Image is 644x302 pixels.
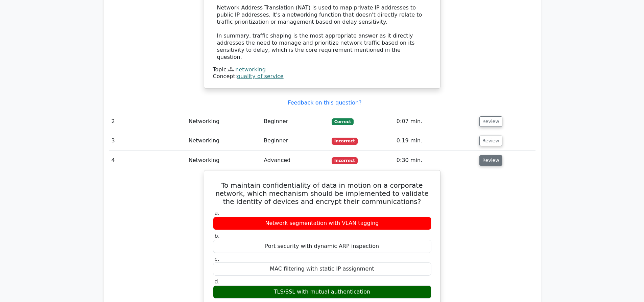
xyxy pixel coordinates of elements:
[213,285,431,299] div: TLS/SSL with mutual authentication
[186,112,261,131] td: Networking
[261,131,329,150] td: Beginner
[215,278,220,285] span: d.
[109,112,186,131] td: 2
[288,99,361,106] a: Feedback on this question?
[261,112,329,131] td: Beginner
[237,73,284,79] a: quality of service
[109,131,186,150] td: 3
[213,240,431,253] div: Port security with dynamic ARP inspection
[332,138,358,144] span: Incorrect
[215,256,219,262] span: c.
[394,112,477,131] td: 0:07 min.
[215,210,220,216] span: a.
[186,131,261,150] td: Networking
[332,118,354,125] span: Correct
[213,66,431,73] div: Topic:
[235,66,266,73] a: networking
[213,73,431,80] div: Concept:
[109,151,186,170] td: 4
[213,217,431,230] div: Network segmentation with VLAN tagging
[186,151,261,170] td: Networking
[479,116,502,127] button: Review
[215,233,220,239] span: b.
[394,131,477,150] td: 0:19 min.
[261,151,329,170] td: Advanced
[479,136,502,146] button: Review
[479,155,502,166] button: Review
[332,157,358,164] span: Incorrect
[394,151,477,170] td: 0:30 min.
[212,181,432,206] h5: To maintain confidentiality of data in motion on a corporate network, which mechanism should be i...
[213,262,431,276] div: MAC filtering with static IP assignment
